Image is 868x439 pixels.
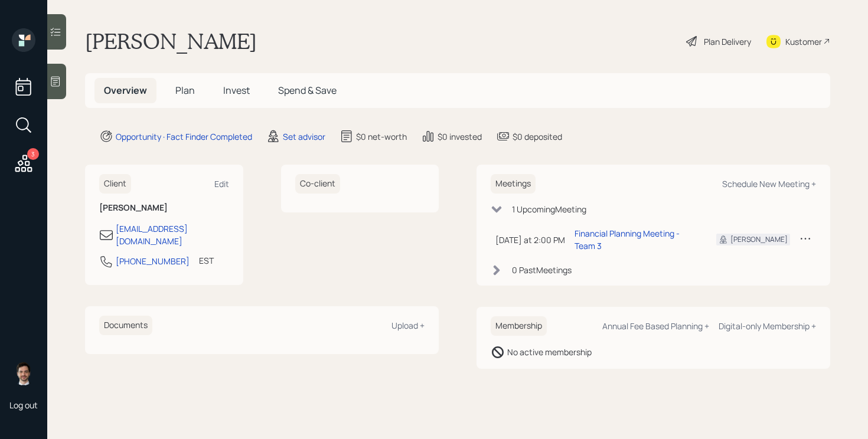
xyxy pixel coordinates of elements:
[99,203,229,213] h6: [PERSON_NAME]
[116,222,229,247] div: [EMAIL_ADDRESS][DOMAIN_NAME]
[27,148,39,160] div: 3
[214,178,229,189] div: Edit
[116,255,190,267] div: [PHONE_NUMBER]
[283,130,325,143] div: Set advisor
[85,28,257,54] h1: [PERSON_NAME]
[722,178,816,189] div: Schedule New Meeting +
[719,320,816,332] div: Digital-only Membership +
[12,362,35,385] img: jonah-coleman-headshot.png
[175,84,195,97] span: Plan
[295,174,340,194] h6: Co-client
[730,234,788,245] div: [PERSON_NAME]
[491,174,536,194] h6: Meetings
[438,130,482,143] div: $0 invested
[278,84,337,97] span: Spend & Save
[356,130,407,143] div: $0 net-worth
[99,316,152,335] h6: Documents
[785,35,822,48] div: Kustomer
[512,264,572,276] div: 0 Past Meeting s
[704,35,751,48] div: Plan Delivery
[513,130,562,143] div: $0 deposited
[391,320,425,331] div: Upload +
[575,227,697,252] div: Financial Planning Meeting - Team 3
[512,203,586,215] div: 1 Upcoming Meeting
[9,399,38,411] div: Log out
[104,84,147,97] span: Overview
[99,174,131,194] h6: Client
[199,254,214,267] div: EST
[491,316,547,336] h6: Membership
[602,320,709,332] div: Annual Fee Based Planning +
[507,346,592,358] div: No active membership
[223,84,250,97] span: Invest
[495,234,565,246] div: [DATE] at 2:00 PM
[116,130,252,143] div: Opportunity · Fact Finder Completed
